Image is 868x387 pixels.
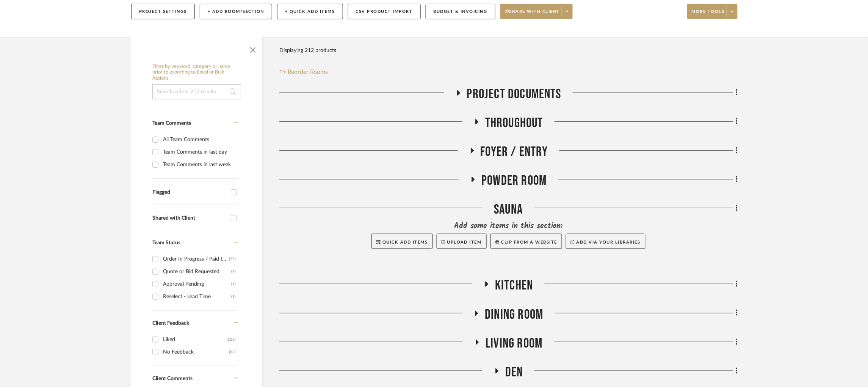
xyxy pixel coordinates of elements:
button: Project Settings [131,4,195,19]
div: (1) [231,291,236,303]
button: Reorder Rooms [279,68,328,77]
span: Project Documents [467,86,561,102]
button: Share with client [500,4,573,19]
button: Upload Item [437,234,487,249]
div: (63) [229,346,236,358]
span: Team Status [152,240,180,245]
span: Living Room [486,335,542,352]
div: Team Comments in last day [163,146,236,158]
span: Powder Room [481,173,547,189]
div: Order In Progress / Paid In Full w/ Freight, No Balance due [163,253,229,265]
span: Dining Room [485,307,543,323]
span: More tools [692,9,725,20]
div: Liked [163,334,227,346]
div: Displaying 212 products [279,43,336,58]
span: Team Comments [152,121,191,126]
span: Den [505,364,523,381]
button: + Quick Add Items [277,4,343,19]
button: More tools [687,4,738,19]
div: Quote or Bid Requested [163,266,231,278]
span: Client Comments [152,376,193,381]
div: Reselect - Lead Time [163,291,231,303]
button: Budget & Invoicing [426,4,495,19]
button: Clip from a website [490,234,562,249]
div: Flagged [152,189,227,196]
div: (7) [231,266,236,278]
button: CSV Product Import [348,4,421,19]
button: Add via your libraries [566,234,646,249]
div: All Team Comments [163,134,236,146]
button: + Add Room/Section [200,4,272,19]
span: Kitchen [495,277,533,294]
div: (1) [231,278,236,290]
span: Client Feedback [152,321,189,326]
button: Quick Add Items [371,234,433,249]
div: Add some items in this section: [279,221,738,231]
span: Throughout [485,115,543,131]
div: Shared with Client [152,215,227,222]
div: (25) [229,253,236,265]
div: (103) [227,334,236,346]
span: Reorder Rooms [288,68,328,77]
input: Search within 212 results [152,84,241,99]
div: Team Comments in last week [163,159,236,171]
button: Close [245,41,260,56]
div: Approval Pending [163,278,231,290]
span: Quick Add Items [382,240,428,244]
h6: Filter by keyword, category or name prior to exporting to Excel or Bulk Actions [152,64,241,82]
div: No Feedback [163,346,229,358]
span: Foyer / Entry [481,144,548,160]
span: Share with client [505,9,560,20]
